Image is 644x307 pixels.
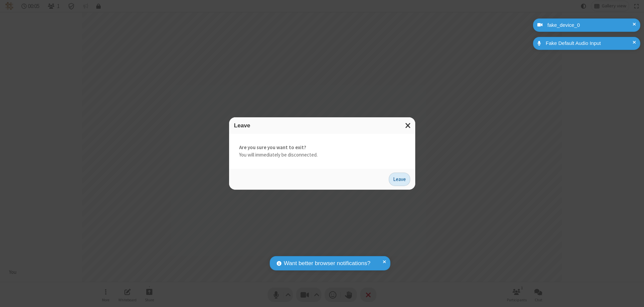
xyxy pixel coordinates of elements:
[234,122,410,129] h3: Leave
[545,21,635,29] div: fake_device_0
[229,134,415,169] div: You will immediately be disconnected.
[389,173,410,186] button: Leave
[284,259,370,268] span: Want better browser notifications?
[401,117,415,134] button: Close modal
[543,40,635,47] div: Fake Default Audio Input
[239,144,405,151] strong: Are you sure you want to exit?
